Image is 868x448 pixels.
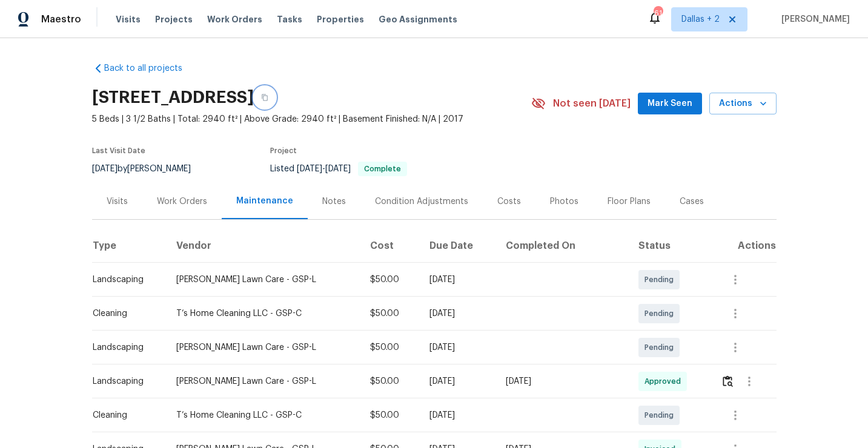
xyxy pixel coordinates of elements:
[375,196,468,208] div: Condition Adjustments
[167,229,361,263] th: Vendor
[420,229,497,263] th: Due Date
[107,196,128,208] div: Visits
[497,196,521,208] div: Costs
[325,165,351,173] span: [DATE]
[155,13,193,25] span: Projects
[270,147,297,154] span: Project
[92,165,118,173] span: [DATE]
[176,375,351,387] div: [PERSON_NAME] Lawn Care - GSP-L
[92,147,145,154] span: Last Visit Date
[496,229,628,263] th: Completed On
[644,274,678,286] span: Pending
[176,274,351,286] div: [PERSON_NAME] Lawn Care - GSP-L
[680,196,704,208] div: Cases
[359,165,406,173] span: Complete
[297,165,351,173] span: -
[157,196,207,208] div: Work Orders
[654,7,662,19] div: 61
[176,341,351,354] div: [PERSON_NAME] Lawn Care - GSP-L
[270,165,407,173] span: Listed
[93,375,157,387] div: Landscaping
[92,162,205,176] div: by [PERSON_NAME]
[379,13,457,25] span: Geo Assignments
[719,96,767,111] span: Actions
[176,409,351,421] div: T’s Home Cleaning LLC - GSP-C
[92,91,254,104] h2: [STREET_ADDRESS]
[429,308,487,320] div: [DATE]
[207,13,262,25] span: Work Orders
[550,196,578,208] div: Photos
[644,308,678,320] span: Pending
[429,341,487,354] div: [DATE]
[711,229,776,263] th: Actions
[370,308,410,320] div: $50.00
[644,375,686,387] span: Approved
[429,409,487,421] div: [DATE]
[553,97,631,110] span: Not seen [DATE]
[236,195,293,207] div: Maintenance
[648,96,692,111] span: Mark Seen
[709,93,777,115] button: Actions
[644,409,678,421] span: Pending
[723,375,733,387] img: Review Icon
[721,367,735,396] button: Review Icon
[429,375,487,387] div: [DATE]
[629,229,712,263] th: Status
[777,13,850,25] span: [PERSON_NAME]
[370,375,410,387] div: $50.00
[176,308,351,320] div: T’s Home Cleaning LLC - GSP-C
[116,13,141,25] span: Visits
[92,229,167,263] th: Type
[370,341,410,354] div: $50.00
[681,13,720,25] span: Dallas + 2
[92,113,531,125] span: 5 Beds | 3 1/2 Baths | Total: 2940 ft² | Above Grade: 2940 ft² | Basement Finished: N/A | 2017
[608,196,651,208] div: Floor Plans
[644,341,678,354] span: Pending
[92,62,208,74] a: Back to all projects
[370,274,410,286] div: $50.00
[429,274,487,286] div: [DATE]
[93,274,157,286] div: Landscaping
[93,341,157,354] div: Landscaping
[322,196,346,208] div: Notes
[360,229,420,263] th: Cost
[93,409,157,421] div: Cleaning
[277,15,302,24] span: Tasks
[93,308,157,320] div: Cleaning
[638,93,702,115] button: Mark Seen
[506,375,618,387] div: [DATE]
[297,165,322,173] span: [DATE]
[41,13,81,25] span: Maestro
[370,409,410,421] div: $50.00
[317,13,364,25] span: Properties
